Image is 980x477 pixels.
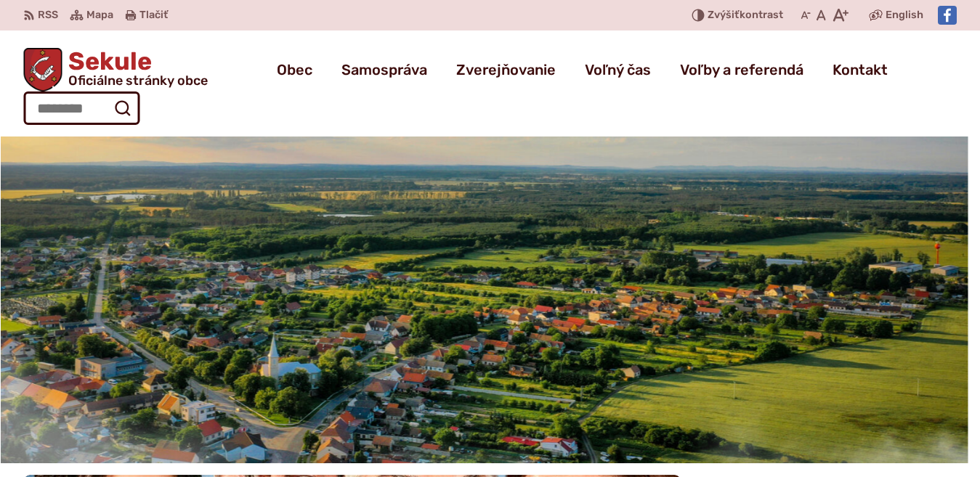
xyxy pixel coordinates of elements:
[938,6,957,25] img: Prejsť na Facebook stránku
[23,48,208,91] a: Logo Sekule, prejsť na domovskú stránku.
[38,7,58,24] span: RSS
[23,48,62,91] img: Prejsť na domovskú stránku
[139,9,168,22] span: Tlačiť
[883,7,926,24] a: English
[886,7,923,24] span: English
[708,9,783,22] span: kontrast
[62,49,208,87] h1: Sekule
[708,9,740,21] span: Zvýšiť
[277,49,312,90] a: Obec
[680,49,803,90] a: Voľby a referendá
[341,49,427,90] a: Samospráva
[456,49,556,90] a: Zverejňovanie
[585,49,651,90] a: Voľný čas
[833,49,888,90] a: Kontakt
[86,7,113,24] span: Mapa
[68,74,208,87] span: Oficiálne stránky obce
